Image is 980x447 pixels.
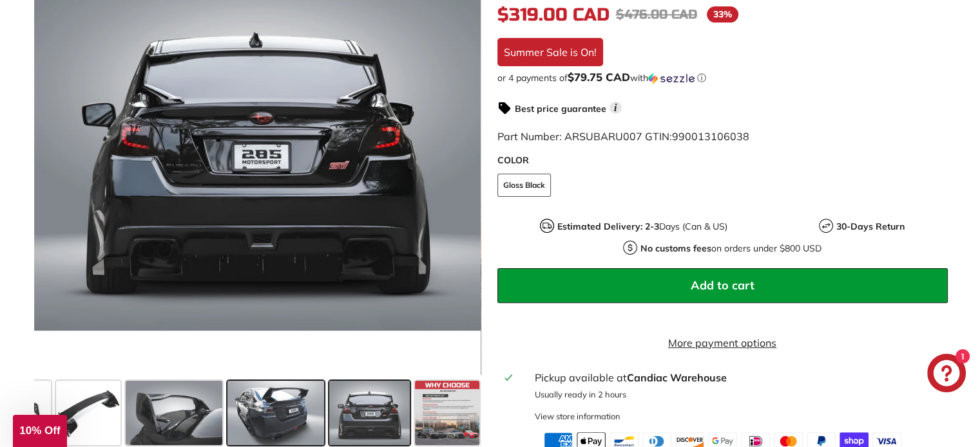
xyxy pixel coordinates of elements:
[707,6,738,23] span: 33%
[568,70,630,84] span: $79.75 CAD
[923,354,970,396] inbox-online-store-chat: Shopify online store chat
[497,335,948,351] a: More payment options
[616,6,697,23] span: $476.00 CAD
[640,242,821,255] p: on orders under $800 USD
[672,130,749,143] span: 990013106038
[497,268,948,303] button: Add to cart
[497,154,948,167] label: COLOR
[691,278,754,293] span: Add to cart
[534,410,620,423] div: View store information
[497,71,948,84] div: or 4 payments of with
[13,415,67,447] div: 10% Off
[836,221,905,232] strong: 30-Days Return
[497,4,610,26] span: $319.00 CAD
[497,71,948,84] div: or 4 payments of$79.75 CADwithSezzle Click to learn more about Sezzle
[19,424,60,437] span: 10% Off
[534,388,939,401] p: Usually ready in 2 hours
[534,370,939,385] div: Pickup available at
[557,220,727,233] p: Days (Can & US)
[610,102,622,114] span: i
[640,242,711,254] strong: No customs fees
[648,73,695,84] img: Sezzle
[497,130,749,143] span: Part Number: ARSUBARU007 GTIN:
[626,371,726,384] strong: Candiac Warehouse
[497,38,603,66] div: Summer Sale is On!
[557,221,659,232] strong: Estimated Delivery: 2-3
[515,103,606,114] strong: Best price guarantee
